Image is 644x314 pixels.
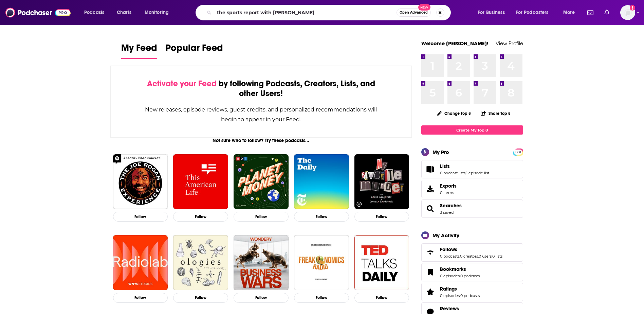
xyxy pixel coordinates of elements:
span: My Feed [121,42,157,58]
div: Search podcasts, credits, & more... [202,5,457,20]
div: New releases, episode reviews, guest credits, and personalized recommendations will begin to appe... [145,105,378,124]
img: This American Life [173,154,228,209]
span: Follows [421,243,523,262]
span: Podcasts [84,8,104,17]
a: 0 podcasts [440,254,459,259]
svg: Add a profile image [630,5,635,11]
a: Reviews [440,306,480,312]
a: 0 podcasts [460,274,480,278]
button: Follow [113,212,168,222]
img: Ologies with Alie Ward [173,235,228,290]
button: Follow [294,212,349,222]
a: 0 podcasts [460,293,480,298]
button: Change Top 8 [433,109,475,118]
span: Searches [421,199,523,218]
a: Popular Feed [165,42,223,59]
span: Exports [440,183,457,189]
a: Lists [424,164,437,174]
div: My Pro [433,149,449,155]
button: open menu [79,7,113,18]
button: Follow [354,293,409,303]
a: The Joe Rogan Experience [113,154,168,209]
button: Follow [234,212,289,222]
a: Follows [440,246,502,252]
a: 0 users [479,254,492,259]
button: Show profile menu [620,5,635,20]
input: Search podcasts, credits, & more... [214,7,397,18]
span: Monitoring [145,8,169,17]
button: open menu [473,7,513,18]
button: Follow [354,212,409,222]
a: View Profile [496,40,523,47]
div: by following Podcasts, Creators, Lists, and other Users! [145,79,378,99]
span: New [418,4,430,11]
div: My Activity [433,232,459,239]
span: Activate your Feed [147,78,217,89]
a: 0 creators [460,254,478,259]
a: Welcome [PERSON_NAME]! [421,40,489,47]
span: Open Advanced [400,11,428,14]
span: For Podcasters [516,8,549,17]
a: Searches [440,203,462,209]
span: Bookmarks [440,266,466,272]
button: Share Top 8 [480,107,511,120]
a: Charts [112,7,135,18]
a: 0 lists [492,254,502,259]
a: Bookmarks [440,266,480,272]
span: More [563,8,575,17]
span: Ratings [421,283,523,301]
span: , [459,254,460,259]
span: Bookmarks [421,263,523,281]
a: PRO [514,149,522,154]
span: 0 items [440,190,457,195]
a: Exports [421,180,523,198]
button: Follow [113,293,168,303]
button: Follow [294,293,349,303]
a: 0 podcast lists [440,171,465,175]
span: , [492,254,492,259]
span: , [460,293,460,298]
a: Podchaser - Follow, Share and Rate Podcasts [5,6,71,19]
span: , [465,171,466,175]
span: Exports [424,184,437,194]
a: 3 saved [440,210,454,215]
span: PRO [514,150,522,155]
a: Show notifications dropdown [602,7,612,18]
button: Follow [173,293,228,303]
span: , [460,274,460,278]
button: Follow [173,212,228,222]
button: open menu [558,7,583,18]
a: 0 episodes [440,293,460,298]
a: Create My Top 8 [421,125,523,135]
a: Follows [424,248,437,257]
img: TED Talks Daily [354,235,409,290]
button: open menu [140,7,178,18]
img: The Daily [294,154,349,209]
img: Planet Money [234,154,289,209]
img: Business Wars [234,235,289,290]
span: For Business [478,8,505,17]
img: My Favorite Murder with Karen Kilgariff and Georgia Hardstark [354,154,409,209]
button: Open AdvancedNew [397,8,431,17]
span: Popular Feed [165,42,223,58]
a: Ratings [424,287,437,297]
span: , [478,254,479,259]
a: Ratings [440,286,480,292]
span: Follows [440,246,457,252]
a: Show notifications dropdown [585,7,596,18]
span: Ratings [440,286,457,292]
button: Follow [234,293,289,303]
img: Freakonomics Radio [294,235,349,290]
a: Bookmarks [424,267,437,277]
a: 0 episodes [440,274,460,278]
span: Lists [440,163,450,169]
span: Charts [117,8,131,17]
span: Logged in as WE_Broadcast [620,5,635,20]
span: Lists [421,160,523,178]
